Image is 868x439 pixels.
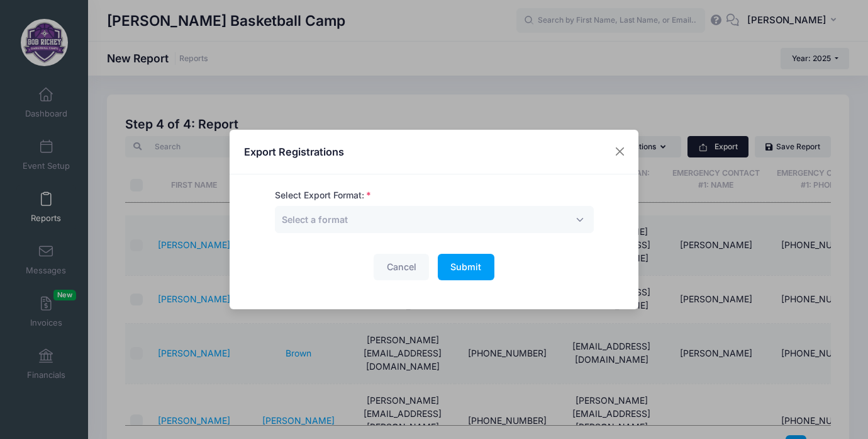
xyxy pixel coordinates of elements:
[282,213,348,226] span: Select a format
[282,214,348,225] span: Select a format
[438,254,494,281] button: Submit
[275,189,371,202] label: Select Export Format:
[374,254,429,281] button: Cancel
[609,140,632,163] button: Close
[450,261,481,272] span: Submit
[275,206,594,233] span: Select a format
[244,144,344,159] h4: Export Registrations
